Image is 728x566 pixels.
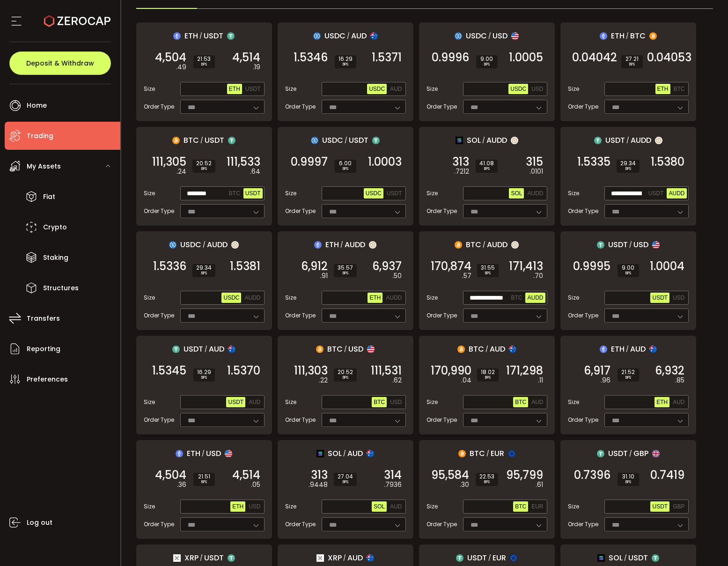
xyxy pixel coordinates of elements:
i: BPS [625,62,639,67]
img: eur_portfolio.svg [508,450,515,457]
button: USDC [367,84,387,94]
span: Size [144,189,155,198]
i: BPS [338,375,353,381]
span: AUD [630,343,646,355]
span: 111,303 [294,366,328,375]
span: AUDD [487,239,507,250]
span: Size [568,189,579,198]
span: USDT [184,343,203,355]
span: 315 [526,157,543,167]
img: eth_portfolio.svg [314,241,322,249]
span: BTC [374,399,385,405]
span: Transfers [27,312,60,325]
button: SOL [372,501,387,512]
span: 1.5345 [152,366,186,375]
span: USDT [245,190,261,197]
img: usdt_portfolio.svg [228,554,235,562]
span: Size [568,398,579,406]
button: BTC [372,397,387,407]
span: 6.00 [338,161,353,166]
em: .91 [320,271,328,281]
span: 20.52 [196,161,212,166]
em: / [200,136,203,145]
span: 4,514 [232,53,260,62]
i: BPS [621,375,635,381]
img: usdc_portfolio.svg [455,32,462,40]
span: 111,533 [227,157,260,167]
img: zuPXiwguUFiBOIQyqLOiXsnnNitlx7q4LCwEbLHADjIpTka+Lip0HH8D0VTrd02z+wEAAAAASUVORK5CYII= [511,137,518,144]
button: USD [247,501,262,512]
img: usd_portfolio.svg [225,450,232,457]
span: USDT [648,190,664,197]
span: Order Type [144,207,174,215]
span: 18.02 [481,369,495,375]
span: AUDD [486,134,507,146]
span: Size [144,85,155,93]
em: / [340,241,343,249]
button: AUDD [525,188,545,198]
span: Size [285,85,296,93]
span: Staking [43,251,68,265]
em: / [488,32,491,40]
span: 16.29 [338,56,353,62]
button: ETH [368,293,382,303]
img: btc_portfolio.svg [458,450,466,457]
button: ETH [227,84,242,94]
span: SOL [467,134,481,146]
span: 111,305 [152,157,186,167]
em: .11 [538,375,543,385]
button: BTC [509,293,524,303]
span: USD [206,448,221,459]
span: AUD [673,399,684,405]
span: AUD [351,30,367,42]
i: BPS [481,375,495,381]
span: USDT [652,294,668,301]
button: USDT [647,188,666,198]
img: sol_portfolio.png [597,554,605,562]
span: 6,937 [372,262,402,271]
span: SOL [328,448,342,459]
i: BPS [338,62,353,67]
img: gbp_portfolio.svg [652,450,660,457]
span: Order Type [568,207,598,215]
em: / [626,136,629,145]
span: AUDD [631,134,651,146]
span: 1.5381 [230,262,260,271]
img: usdt_portfolio.svg [227,32,235,40]
span: USDT [228,399,243,405]
span: ETH [657,86,669,92]
em: .96 [601,375,610,385]
img: aud_portfolio.svg [649,345,657,353]
span: USDC [466,30,487,42]
button: USD [671,293,686,303]
img: usdt_portfolio.svg [594,137,602,144]
button: AUD [388,501,404,512]
span: 31.55 [481,265,495,271]
em: / [483,241,485,249]
span: 1.5370 [227,366,260,375]
img: sol_portfolio.png [316,450,324,457]
span: BTC [511,294,522,301]
span: 21.52 [621,369,635,375]
span: USD [249,503,260,510]
img: sol_portfolio.png [456,137,463,144]
span: Order Type [285,207,316,215]
button: EUR [529,501,545,512]
button: AUD [388,84,404,94]
span: Size [285,189,296,198]
img: usdt_portfolio.svg [172,345,180,353]
span: 41.08 [479,161,494,166]
button: BTC [513,397,528,407]
img: eth_portfolio.svg [173,32,181,40]
span: Order Type [427,311,457,320]
span: 1.5335 [577,157,610,167]
button: USDT [226,397,245,407]
span: 9.00 [480,56,494,62]
span: ETH [229,86,240,92]
span: AUD [249,399,260,405]
span: 0.04053 [647,53,691,62]
span: 29.34 [620,161,636,166]
button: USDT [243,188,263,198]
span: Reporting [27,342,60,356]
span: 171,298 [506,366,543,375]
